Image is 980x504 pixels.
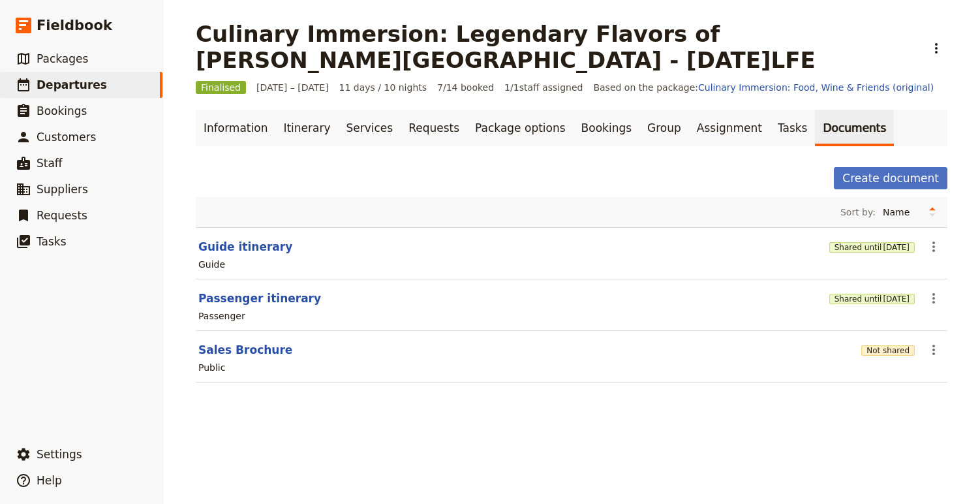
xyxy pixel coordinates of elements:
[923,287,945,309] button: Actions
[923,339,945,361] button: Actions
[829,242,915,253] button: Shared until[DATE]
[37,209,87,222] span: Requests
[829,294,915,304] button: Shared until[DATE]
[339,81,427,94] span: 11 days / 10 nights
[840,206,876,219] span: Sort by:
[770,110,816,146] a: Tasks
[37,16,112,35] span: Fieldbook
[196,110,275,146] a: Information
[198,239,292,255] button: Guide itinerary
[198,309,245,323] div: Passenger
[834,167,947,189] button: Create document
[861,345,915,356] button: Not shared
[256,81,329,94] span: [DATE] – [DATE]
[877,202,923,222] select: Sort by:
[923,236,945,258] button: Actions
[198,291,321,306] button: Passenger itinerary
[198,342,292,358] button: Sales Brochure
[37,104,87,118] span: Bookings
[37,235,67,248] span: Tasks
[37,78,107,91] span: Departures
[275,110,338,146] a: Itinerary
[198,258,225,271] div: Guide
[37,131,96,144] span: Customers
[925,37,947,59] button: Actions
[339,110,401,146] a: Services
[883,294,910,304] span: [DATE]
[689,110,770,146] a: Assignment
[196,81,246,94] span: Finalised
[401,110,467,146] a: Requests
[639,110,689,146] a: Group
[815,110,894,146] a: Documents
[196,21,917,73] h1: Culinary Immersion: Legendary Flavors of [PERSON_NAME][GEOGRAPHIC_DATA] - [DATE]LFE
[198,361,225,374] div: Public
[593,81,934,94] span: Based on the package:
[37,474,62,487] span: Help
[37,448,82,461] span: Settings
[37,183,88,196] span: Suppliers
[37,157,63,170] span: Staff
[574,110,639,146] a: Bookings
[883,242,910,253] span: [DATE]
[698,82,934,93] a: Culinary Immersion: Food, Wine & Friends (original)
[37,52,88,65] span: Packages
[467,110,573,146] a: Package options
[504,81,583,94] span: 1 / 1 staff assigned
[923,202,942,222] button: Change sort direction
[437,81,494,94] span: 7/14 booked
